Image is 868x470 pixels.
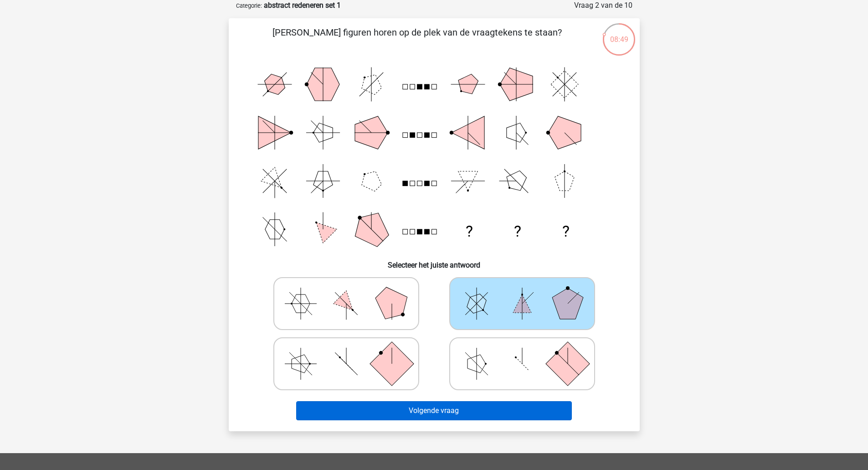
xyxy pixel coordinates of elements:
[602,22,636,45] div: 08:49
[264,1,341,10] strong: abstract redeneren set 1
[514,222,521,240] text: ?
[296,401,572,420] button: Volgende vraag
[562,222,570,240] text: ?
[236,2,262,9] small: Categorie:
[465,222,473,240] text: ?
[243,26,591,53] p: [PERSON_NAME] figuren horen op de plek van de vraagtekens te staan?
[243,253,625,269] h6: Selecteer het juiste antwoord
